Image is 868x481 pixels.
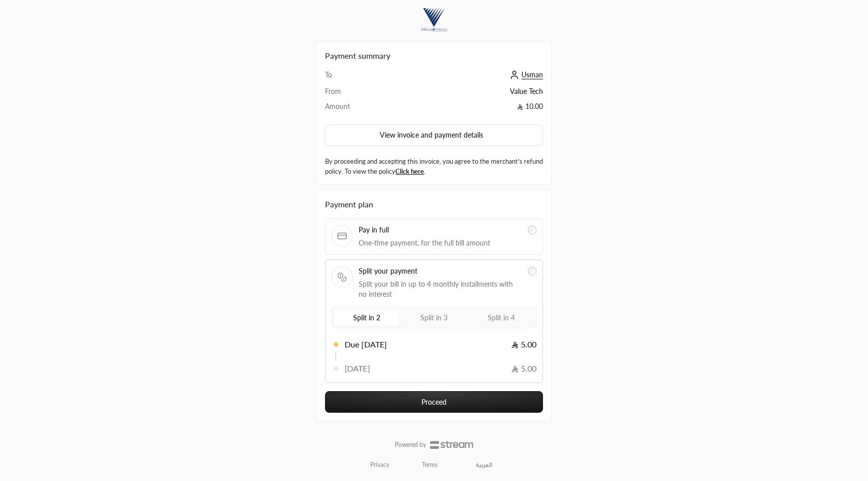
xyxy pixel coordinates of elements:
a: Terms [422,461,438,469]
span: Usman [521,70,543,79]
span: Split your bill in up to 4 monthly installments with no interest [359,279,522,299]
td: 10.00 [415,101,543,116]
span: Pay in full [359,225,522,235]
a: Usman [507,70,543,79]
button: View invoice and payment details [325,125,543,146]
td: From [325,86,415,101]
div: Payment plan [325,198,543,210]
a: Privacy [370,461,389,469]
td: Amount [325,101,415,116]
input: Pay in fullOne-time payment, for the full bill amount [528,225,537,234]
td: Value Tech [415,86,543,101]
span: 5.00 [511,363,536,375]
h2: Payment summary [325,50,543,62]
span: [DATE] [345,363,370,375]
span: Split in 3 [420,313,448,322]
span: Split in 2 [353,313,380,322]
p: Powered by [395,441,426,449]
img: Company Logo [420,6,448,33]
span: One-time payment, for the full bill amount [359,238,522,248]
td: To [325,70,415,86]
label: By proceeding and accepting this invoice, you agree to the merchant’s refund policy. To view the ... [325,157,543,176]
button: Proceed [325,391,543,413]
input: Split your paymentSplit your bill in up to 4 monthly installments with no interest [528,267,537,276]
span: Split your payment [359,266,522,276]
a: العربية [470,457,498,473]
span: Due [DATE] [345,338,387,350]
span: 5.00 [511,338,536,350]
a: Click here [395,167,424,175]
span: Split in 4 [488,313,515,322]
